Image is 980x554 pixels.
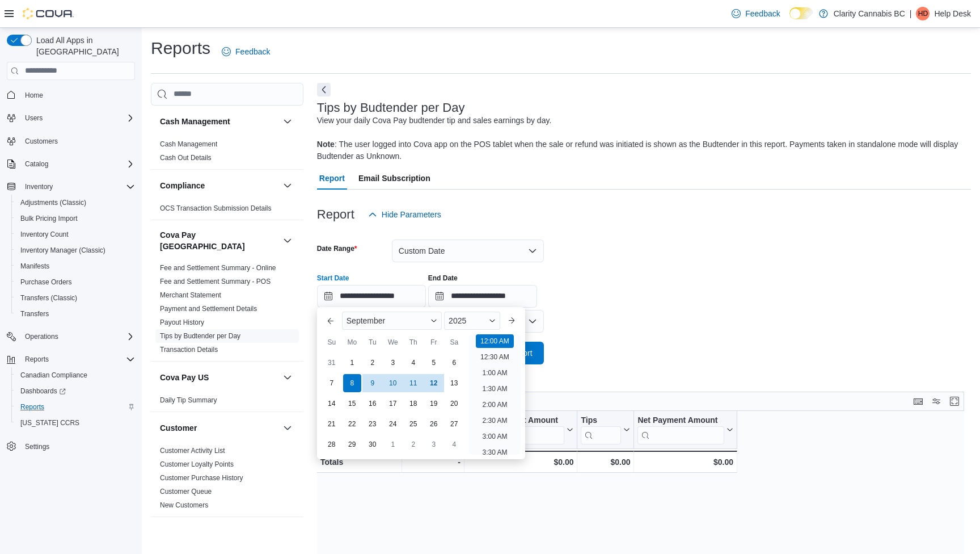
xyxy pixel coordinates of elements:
p: Help Desk [934,7,971,20]
a: Purchase Orders [16,275,77,289]
div: Cash Management [151,137,303,169]
a: Transfers (Classic) [16,291,82,305]
div: day-24 [384,415,402,433]
span: Bulk Pricing Import [16,212,135,225]
span: Bulk Pricing Import [20,214,78,223]
div: day-4 [445,435,463,454]
button: Inventory Manager (Classic) [11,242,140,258]
p: Showing 0 of 0 [317,378,971,389]
a: Payment and Settlement Details [160,305,257,313]
a: Home [20,89,48,102]
div: $0.00 [581,455,630,469]
div: day-6 [445,354,463,372]
div: day-11 [404,374,423,392]
span: Email Subscription [358,167,430,190]
li: 12:30 AM [476,350,514,364]
div: day-1 [384,435,402,454]
a: Feedback [217,40,274,63]
a: Reports [16,400,49,414]
span: Feedback [745,8,780,19]
span: Inventory [25,182,53,191]
label: End Date [428,274,458,283]
p: | [910,7,912,20]
span: Customers [20,134,135,148]
span: Purchase Orders [20,278,72,287]
span: Report [319,167,345,190]
div: day-20 [445,394,463,413]
span: Reports [16,400,135,414]
div: day-27 [445,415,463,433]
button: Bulk Pricing Import [11,211,140,226]
a: Cash Management [160,140,217,148]
span: Inventory Count [16,228,135,241]
button: Compliance [281,179,294,192]
div: day-5 [425,354,443,372]
span: Adjustments (Classic) [20,198,86,207]
span: Feedback [235,46,270,57]
span: September [347,316,385,325]
span: Users [25,114,43,123]
div: Button. Open the year selector. 2025 is currently selected. [444,312,500,330]
div: Gross Payment Amount [468,415,564,426]
div: day-9 [364,374,382,392]
input: Dark Mode [789,7,813,19]
div: day-23 [364,415,382,433]
input: Press the down key to open a popover containing a calendar. [428,285,537,308]
h3: Report [317,208,354,221]
button: Open list of options [528,317,537,326]
div: day-16 [364,394,382,413]
a: Daily Tip Summary [160,396,217,404]
div: day-17 [384,394,402,413]
li: 1:00 AM [478,366,512,380]
a: Dashboards [16,384,70,398]
a: Customer Loyalty Points [160,460,234,468]
span: Purchase Orders [16,275,135,289]
span: Canadian Compliance [16,368,135,382]
a: Customer Activity List [160,447,225,455]
a: Transfers [16,307,53,321]
button: Users [20,111,47,125]
div: day-15 [343,394,361,413]
div: View your daily Cova Pay budtender tip and sales earnings by day. : The user logged into Cova app... [317,115,965,162]
span: Operations [25,332,58,341]
div: day-21 [323,415,341,433]
span: Dashboards [16,384,135,398]
div: day-1 [343,354,361,372]
p: Clarity Cannabis BC [834,7,905,20]
label: Start Date [317,274,349,283]
a: Merchant Statement [160,291,221,299]
span: Hide Parameters [382,209,441,220]
span: Catalog [20,157,135,171]
span: Inventory Manager (Classic) [20,246,105,255]
div: Mo [343,333,361,351]
span: Reports [20,402,44,412]
span: Operations [20,330,135,343]
div: day-30 [364,435,382,454]
button: Catalog [20,157,53,171]
button: Transfers [11,306,140,322]
div: Cova Pay [GEOGRAPHIC_DATA] [151,261,303,361]
button: Inventory Count [11,226,140,242]
span: Settings [20,439,135,453]
div: day-8 [343,374,361,392]
button: Operations [2,329,140,345]
img: Cova [23,8,74,19]
div: day-29 [343,435,361,454]
a: [US_STATE] CCRS [16,416,84,430]
div: Compliance [151,202,303,220]
a: OCS Transaction Submission Details [160,204,272,212]
a: Payout History [160,318,204,326]
li: 3:00 AM [478,430,512,443]
a: Dashboards [11,383,140,399]
div: day-3 [384,354,402,372]
h3: Compliance [160,180,205,191]
a: Canadian Compliance [16,368,92,382]
span: Home [20,88,135,102]
button: Cash Management [281,115,294,128]
button: Purchase Orders [11,274,140,290]
b: Note [317,140,335,149]
h3: Cova Pay US [160,372,209,383]
span: Manifests [20,262,49,271]
div: Tu [364,333,382,351]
